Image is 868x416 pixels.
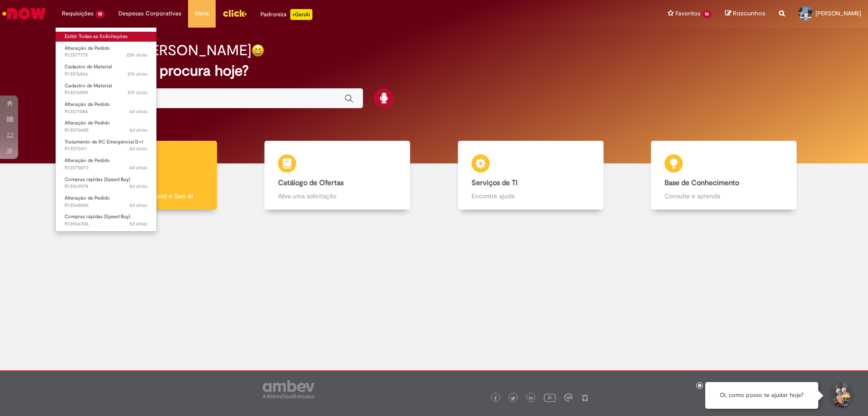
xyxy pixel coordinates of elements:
[529,396,533,401] img: logo_footer_linkedin.png
[472,178,518,187] b: Serviços de TI
[56,193,156,210] a: Aberto R13568045 : Alteração de Pedido
[65,120,110,126] span: Alteração de Pedido
[129,183,147,190] span: 5d atrás
[675,9,700,18] span: Favoritos
[65,195,110,201] span: Alteração de Pedido
[129,108,147,115] time: 26/09/2025 15:10:27
[127,71,147,77] time: 29/09/2025 13:32:12
[56,156,156,172] a: Aberto R13570073 : Alteração de Pedido
[65,71,147,78] span: R13576866
[129,220,147,227] span: 5d atrás
[195,9,209,18] span: More
[56,62,156,79] a: Aberto R13576866 : Cadastro de Material
[56,137,156,154] a: Aberto R13570311 : Tratamento de RC Emergencial D+1
[56,212,156,229] a: Aberto R13566306 : Compras rápidas (Speed Buy)
[241,141,434,210] a: Catálogo de Ofertas Abra uma solicitação
[127,89,147,96] time: 29/09/2025 13:21:13
[129,164,147,171] span: 4d atrás
[1,5,47,23] img: ServiceNow
[129,164,147,171] time: 26/09/2025 11:20:50
[95,10,105,18] span: 10
[65,45,110,52] span: Alteração de Pedido
[472,191,590,201] p: Encontre ajuda
[65,139,143,145] span: Tratamento de RC Emergencial D+1
[544,392,556,403] img: logo_footer_youtube.png
[56,81,156,98] a: Aberto R13576809 : Cadastro de Material
[129,220,147,227] time: 25/09/2025 11:58:32
[65,108,147,115] span: R13571084
[627,141,821,210] a: Base de Conhecimento Consulte e aprenda
[55,27,157,232] ul: Requisições
[290,9,312,20] p: +GenAi
[816,10,861,17] span: [PERSON_NAME]
[129,145,147,152] span: 4d atrás
[705,382,818,409] div: Oi, como posso te ajudar hoje?
[65,145,147,153] span: R13570311
[56,32,156,42] a: Exibir Todas as Solicitações
[47,141,241,210] a: Tirar dúvidas Tirar dúvidas com Lupi Assist e Gen Ai
[222,6,247,20] img: click_logo_yellow_360x200.png
[129,202,147,209] time: 25/09/2025 16:57:17
[65,220,147,228] span: R13566306
[725,10,765,18] a: Rascunhos
[278,178,344,187] b: Catálogo de Ofertas
[65,82,112,89] span: Cadastro de Material
[129,202,147,209] span: 5d atrás
[702,10,712,18] span: 10
[511,396,515,401] img: logo_footer_twitter.png
[65,89,147,96] span: R13576809
[129,127,147,134] span: 4d atrás
[581,393,589,402] img: logo_footer_naosei.png
[62,9,94,18] span: Requisições
[251,44,264,57] img: happy-face.png
[65,176,130,183] span: Compras rápidas (Speed Buy)
[665,178,739,187] b: Base de Conhecimento
[65,52,147,59] span: R13577178
[127,52,147,58] span: 20h atrás
[263,380,315,398] img: logo_footer_ambev_rotulo_gray.png
[65,63,112,70] span: Cadastro de Material
[127,89,147,96] span: 21h atrás
[127,71,147,77] span: 21h atrás
[827,382,854,409] button: Iniciar Conversa de Suporte
[129,183,147,190] time: 26/09/2025 10:02:45
[56,43,156,60] a: Aberto R13577178 : Alteração de Pedido
[56,175,156,191] a: Aberto R13569574 : Compras rápidas (Speed Buy)
[65,202,147,209] span: R13568045
[78,43,251,58] h2: Bom dia, [PERSON_NAME]
[65,164,147,172] span: R13570073
[564,393,572,402] img: logo_footer_workplace.png
[127,52,147,58] time: 29/09/2025 14:17:16
[78,63,790,79] h2: O que você procura hoje?
[129,127,147,134] time: 26/09/2025 12:24:16
[665,191,783,201] p: Consulte e aprenda
[493,396,498,401] img: logo_footer_facebook.png
[65,101,110,108] span: Alteração de Pedido
[260,9,312,20] div: Padroniza
[65,183,147,190] span: R13569574
[733,9,765,18] span: Rascunhos
[56,118,156,135] a: Aberto R13570405 : Alteração de Pedido
[278,191,396,201] p: Abra uma solicitação
[65,127,147,134] span: R13570405
[65,213,130,220] span: Compras rápidas (Speed Buy)
[56,100,156,116] a: Aberto R13571084 : Alteração de Pedido
[129,145,147,152] time: 26/09/2025 12:01:37
[65,157,110,164] span: Alteração de Pedido
[118,9,181,18] span: Despesas Corporativas
[434,141,627,210] a: Serviços de TI Encontre ajuda
[129,108,147,115] span: 4d atrás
